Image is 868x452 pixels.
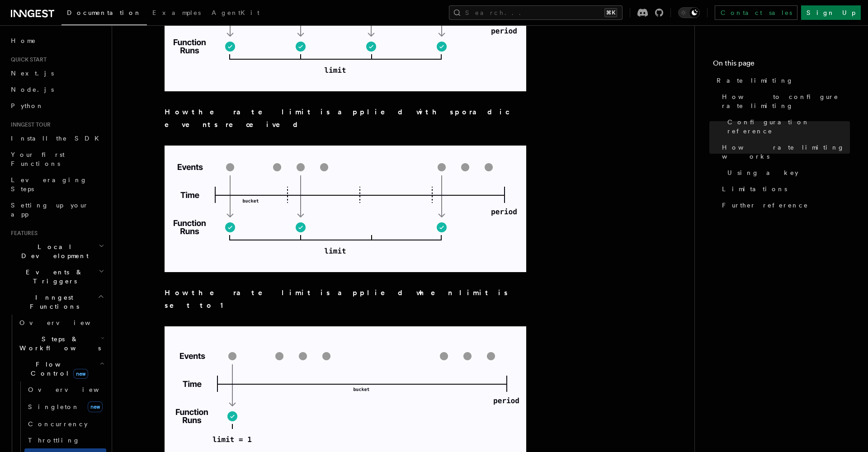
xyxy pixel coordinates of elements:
[7,242,99,260] span: Local Development
[713,72,850,89] a: Rate limiting
[718,89,850,114] a: How to configure rate limiting
[7,65,106,81] a: Next.js
[7,121,51,128] span: Inngest tour
[11,151,65,167] span: Your first Functions
[152,9,201,16] span: Examples
[73,369,88,379] span: new
[206,3,265,24] a: AgentKit
[16,334,101,353] span: Steps & Workflows
[28,420,88,428] span: Concurrency
[7,293,98,311] span: Inngest Functions
[7,130,106,146] a: Install the SDK
[7,239,106,264] button: Local Development
[11,36,36,45] span: Home
[147,3,206,24] a: Examples
[165,288,509,310] strong: How the rate limit is applied when limit is set to 1
[16,315,106,331] a: Overview
[717,76,793,85] span: Rate limiting
[718,139,850,165] a: How rate limiting works
[11,86,54,93] span: Node.js
[7,197,106,222] a: Setting up your app
[604,8,617,17] kbd: ⌘K
[11,70,54,77] span: Next.js
[61,3,147,25] a: Documentation
[722,143,850,161] span: How rate limiting works
[722,92,850,110] span: How to configure rate limiting
[727,118,850,136] span: Configuration reference
[11,102,44,109] span: Python
[724,114,850,139] a: Configuration reference
[11,135,104,142] span: Install the SDK
[24,398,106,416] a: Singletonnew
[715,5,797,20] a: Contact sales
[88,401,103,412] span: new
[718,197,850,213] a: Further reference
[19,319,113,326] span: Overview
[24,432,106,448] a: Throttling
[16,356,106,381] button: Flow Controlnew
[16,331,106,356] button: Steps & Workflows
[7,146,106,172] a: Your first Functions
[7,56,47,63] span: Quick start
[678,7,700,18] button: Toggle dark mode
[28,386,121,393] span: Overview
[7,289,106,315] button: Inngest Functions
[7,230,38,237] span: Features
[713,58,850,72] h4: On this page
[165,108,509,129] strong: How the rate limit is applied with sporadic events received
[7,81,106,98] a: Node.js
[722,184,787,193] span: Limitations
[7,98,106,114] a: Python
[449,5,623,20] button: Search...⌘K
[11,202,89,218] span: Setting up your app
[7,268,99,286] span: Events & Triggers
[24,416,106,432] a: Concurrency
[7,33,106,49] a: Home
[722,201,808,210] span: Further reference
[727,168,798,177] span: Using a key
[724,165,850,181] a: Using a key
[7,264,106,289] button: Events & Triggers
[16,360,99,378] span: Flow Control
[28,403,80,410] span: Singleton
[67,9,142,16] span: Documentation
[165,146,526,272] img: Visualization of how the rate limit is applied with sporadic events received
[11,176,87,193] span: Leveraging Steps
[801,5,861,20] a: Sign Up
[28,437,80,444] span: Throttling
[212,9,259,16] span: AgentKit
[718,181,850,197] a: Limitations
[7,172,106,197] a: Leveraging Steps
[24,381,106,398] a: Overview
